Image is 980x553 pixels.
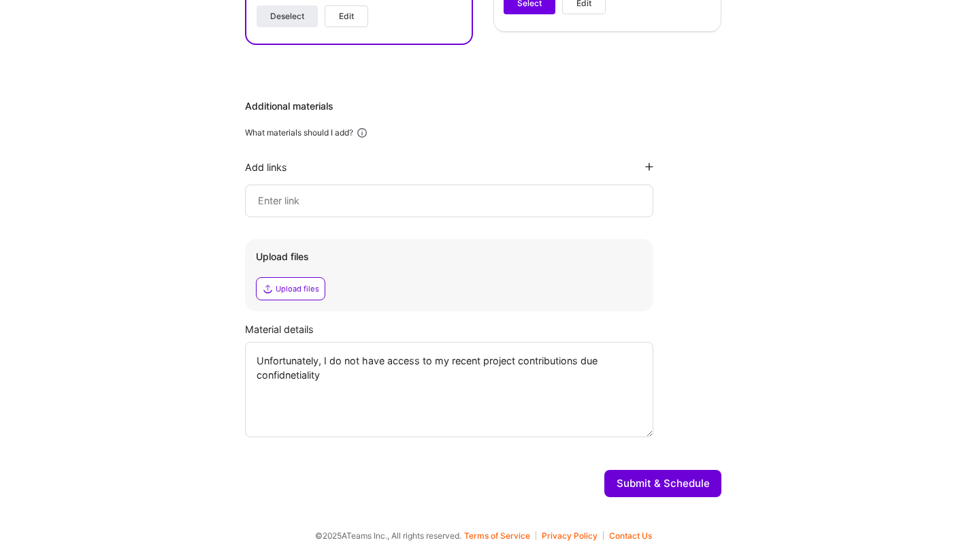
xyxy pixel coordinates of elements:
input: Enter link [257,193,642,209]
i: icon Upload2 [262,283,273,294]
span: © 2025 ATeams Inc., All rights reserved. [315,528,461,543]
button: Submit & Schedule [604,470,721,497]
button: Contact Us [609,531,652,540]
div: Material details [245,322,721,336]
div: Upload files [276,283,319,294]
div: Upload files [256,250,642,264]
button: Privacy Policy [542,531,604,540]
div: Additional materials [245,99,721,113]
button: Deselect [257,5,318,27]
div: Add links [245,161,287,174]
textarea: Unfortunately, I do not have access to my recent project contributions due confidnetiality [245,342,653,437]
i: icon Info [356,127,368,139]
button: Edit [325,5,368,27]
span: Edit [339,10,354,22]
span: Deselect [270,10,304,22]
button: Terms of Service [464,531,536,540]
i: icon PlusBlackFlat [645,163,653,171]
div: What materials should I add? [245,127,353,138]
